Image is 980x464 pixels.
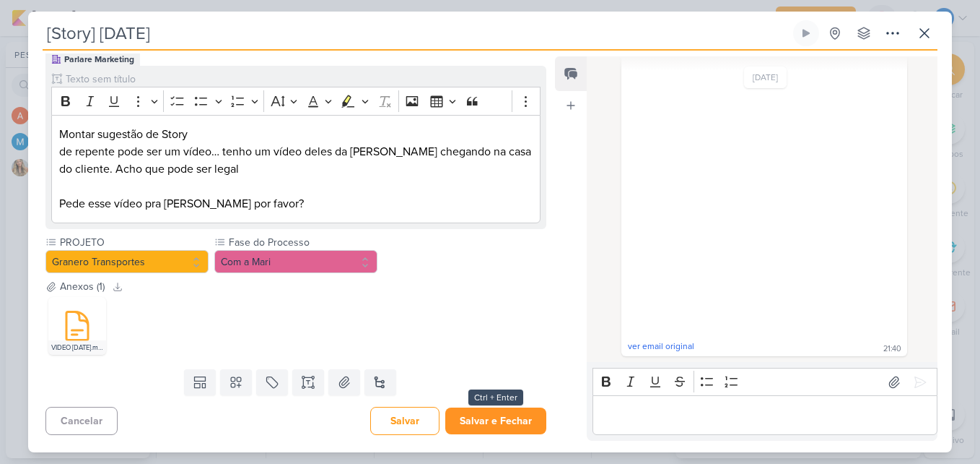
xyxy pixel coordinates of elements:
button: Granero Transportes [45,250,209,273]
div: Editor editing area: main [592,395,937,435]
div: Ctrl + Enter [468,390,523,405]
span: ver email original [628,341,694,351]
button: Com a Mari [214,250,377,273]
div: Ligar relógio [800,27,812,39]
label: PROJETO [58,235,209,250]
div: Editor editing area: main [51,115,541,224]
input: Texto sem título [63,72,541,87]
p: Montar sugestão de Story de repente pode ser um vídeo… tenho um vídeo deles da [PERSON_NAME] cheg... [59,126,533,212]
input: Kard Sem Título [43,20,790,46]
div: Editor toolbar [592,368,937,396]
div: Parlare Marketing [64,53,134,66]
button: Salvar e Fechar [445,408,546,434]
div: Editor toolbar [51,87,541,115]
button: Salvar [370,407,439,435]
div: 21:40 [883,343,901,355]
div: VIDEO [DATE].mp4 [48,340,106,355]
div: Anexos (1) [60,279,105,294]
button: Cancelar [45,407,118,435]
label: Fase do Processo [227,235,377,250]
